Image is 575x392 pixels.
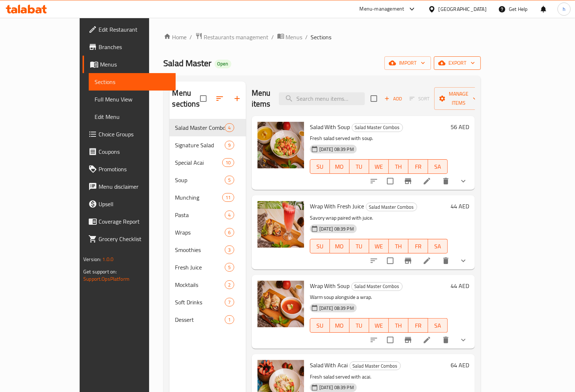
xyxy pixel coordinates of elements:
[411,241,425,252] span: FR
[399,252,417,269] button: Branch-specific-item
[431,241,445,252] span: SA
[175,263,225,272] span: Fresh Juice
[369,159,389,174] button: WE
[169,293,246,311] div: Soft Drinks7
[428,159,448,174] button: SA
[225,228,234,237] div: items
[83,178,176,195] a: Menu disclaimer
[392,241,406,252] span: TH
[437,252,455,269] button: delete
[310,293,448,302] p: Warm soup alongside a wrap.
[225,229,233,236] span: 6
[175,193,223,202] span: Munching
[279,92,365,105] input: search
[225,280,234,289] div: items
[195,32,269,42] a: Restaurants management
[169,259,246,276] div: Fresh Juice5
[352,282,402,291] span: Salad Master Combos
[382,93,405,104] span: Add item
[352,320,366,331] span: TU
[175,245,225,254] span: Smoothies
[389,239,408,253] button: TH
[383,253,398,268] span: Select to update
[310,134,448,143] p: Fresh salad served with soup.
[431,161,445,172] span: SA
[434,87,483,110] button: Manage items
[99,235,170,243] span: Grocery Checklist
[225,299,233,306] span: 7
[313,241,327,252] span: SU
[330,239,350,253] button: MO
[286,33,303,41] span: Menus
[175,176,225,184] span: Soup
[423,177,431,185] a: Edit menu item
[350,318,369,333] button: TU
[204,33,269,41] span: Restaurants management
[83,143,176,160] a: Coupons
[257,281,304,327] img: Wrap With Soup
[440,59,475,68] span: export
[390,59,425,68] span: import
[352,123,403,132] div: Salad Master Combos
[440,89,477,108] span: Manage items
[169,154,246,171] div: Special Acai10
[411,320,425,331] span: FR
[169,116,246,331] nav: Menu sections
[175,280,225,289] div: Mocktails
[95,77,170,86] span: Sections
[83,125,176,143] a: Choice Groups
[431,320,445,331] span: SA
[316,384,357,391] span: [DATE] 08:39 PM
[83,255,101,264] span: Version:
[169,119,246,136] div: Salad Master Combos4
[225,316,233,323] span: 1
[99,165,170,173] span: Promotions
[316,146,357,153] span: [DATE] 08:39 PM
[310,372,448,381] p: Fresh salad served with acai.
[89,108,176,125] a: Edit Menu
[383,95,403,103] span: Add
[272,33,274,41] li: /
[451,122,469,132] h6: 56 AED
[169,206,246,224] div: Pasta4
[437,172,455,190] button: delete
[455,172,472,190] button: show more
[225,264,233,271] span: 5
[225,124,233,131] span: 4
[392,320,406,331] span: TH
[83,160,176,178] a: Promotions
[366,91,382,106] span: Select section
[306,33,308,41] li: /
[350,239,369,253] button: TU
[459,177,468,185] svg: Show Choices
[313,161,327,172] span: SU
[257,201,304,248] img: Wrap With Fresh Juice
[215,60,231,68] div: Open
[383,173,398,189] span: Select to update
[164,55,212,71] span: Salad Master
[310,318,330,333] button: SU
[439,5,487,13] div: [GEOGRAPHIC_DATA]
[172,88,200,109] h2: Menu sections
[89,91,176,108] a: Full Menu View
[252,88,271,109] h2: Menu items
[169,136,246,154] div: Signature Salad9
[352,241,366,252] span: TU
[99,182,170,191] span: Menu disclaimer
[225,212,233,219] span: 4
[399,331,417,349] button: Branch-specific-item
[225,281,233,288] span: 2
[164,32,481,42] nav: breadcrumb
[225,176,234,184] div: items
[225,177,233,184] span: 5
[225,298,234,307] div: items
[99,43,170,51] span: Branches
[83,56,176,73] a: Menus
[399,172,417,190] button: Branch-specific-item
[175,123,225,132] div: Salad Master Combos
[451,201,469,211] h6: 44 AED
[311,33,332,41] span: Sections
[405,93,434,104] span: Select section first
[223,159,233,166] span: 10
[169,311,246,328] div: Dessert1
